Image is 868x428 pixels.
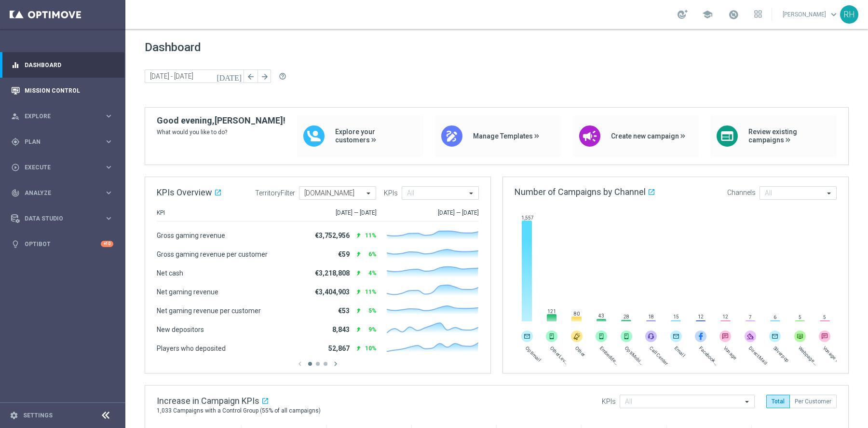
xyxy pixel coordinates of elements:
span: Explore [25,113,104,119]
i: keyboard_arrow_right [104,163,113,172]
div: Dashboard [11,52,113,78]
div: RH [840,5,858,24]
button: Data Studio keyboard_arrow_right [11,215,114,222]
span: Data Studio [25,216,104,221]
div: +10 [101,241,113,247]
span: Analyze [25,190,104,196]
i: equalizer [11,61,20,69]
a: [PERSON_NAME]keyboard_arrow_down [782,7,840,22]
i: keyboard_arrow_right [104,214,113,223]
i: play_circle_outline [11,163,20,172]
i: lightbulb [11,240,20,249]
a: Dashboard [25,52,113,78]
div: Analyze [11,189,104,197]
i: keyboard_arrow_right [104,188,113,197]
div: Execute [11,163,104,172]
a: Settings [23,413,53,418]
span: Execute [25,165,104,170]
div: Data Studio [11,214,104,223]
i: keyboard_arrow_right [104,111,113,121]
button: track_changes Analyze keyboard_arrow_right [11,189,114,197]
i: person_search [11,112,20,121]
button: person_search Explore keyboard_arrow_right [11,112,114,120]
button: play_circle_outline Execute keyboard_arrow_right [11,164,114,171]
span: Plan [25,139,104,145]
i: settings [10,411,18,420]
span: keyboard_arrow_down [828,9,839,20]
button: Mission Control [11,87,114,95]
div: Optibot [11,231,113,257]
i: gps_fixed [11,138,20,146]
i: track_changes [11,189,20,197]
span: school [702,9,713,20]
button: gps_fixed Plan keyboard_arrow_right [11,138,114,146]
a: Mission Control [25,78,113,103]
button: lightbulb Optibot +10 [11,240,114,248]
i: keyboard_arrow_right [104,137,113,146]
button: equalizer Dashboard [11,61,114,69]
div: Mission Control [11,78,113,103]
div: Explore [11,112,104,121]
div: Plan [11,138,104,146]
a: Optibot [25,231,101,257]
